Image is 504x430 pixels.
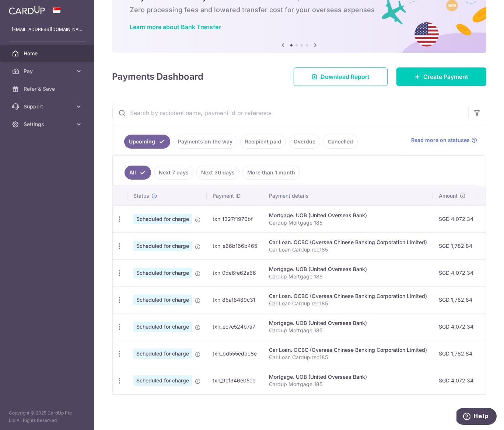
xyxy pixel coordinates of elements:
td: txn_f327f1970bf [207,205,263,232]
td: txn_e66b166b465 [207,232,263,259]
a: Recipient paid [240,135,286,149]
span: Home [24,50,72,57]
span: Scheduled for charge [133,348,192,359]
p: Cardup Mortgage 185 [269,327,427,334]
td: SGD 4,072.34 [433,313,479,340]
td: SGD 1,782.84 [433,232,479,259]
span: Settings [24,121,72,128]
a: More than 1 month [242,166,300,180]
td: txn_9cf346e05cb [207,367,263,394]
a: Download Report [294,67,388,86]
span: Amount [439,192,458,200]
h4: Payments Dashboard [112,70,203,83]
a: Cancelled [323,135,358,149]
a: Create Payment [396,67,486,86]
span: Scheduled for charge [133,295,192,305]
a: Overdue [289,135,320,149]
span: Scheduled for charge [133,268,192,278]
img: CardUp [9,6,45,15]
td: txn_0de6fe62a66 [207,259,263,286]
span: Download Report [321,72,370,81]
h6: Zero processing fees and lowered transfer cost for your overseas expenses [130,6,469,14]
th: Payment ID [207,186,263,205]
span: Scheduled for charge [133,241,192,251]
a: Next 30 days [196,166,239,180]
td: SGD 4,072.34 [433,205,479,232]
td: txn_88a16489c31 [207,286,263,313]
div: Car Loan. OCBC (Oversea Chinese Banking Corporation Limited) [269,292,427,300]
div: Mortgage. UOB (United Overseas Bank) [269,319,427,327]
span: Create Payment [423,72,468,81]
span: Scheduled for charge [133,375,192,386]
td: txn_ec7e524b7a7 [207,313,263,340]
p: Car Loan Cardup rec185 [269,300,427,307]
div: Mortgage. UOB (United Overseas Bank) [269,212,427,219]
div: Mortgage. UOB (United Overseas Bank) [269,373,427,381]
p: Cardup Mortgage 185 [269,273,427,280]
p: Cardup Mortgage 185 [269,381,427,388]
a: Learn more about Bank Transfer [130,23,221,31]
a: Read more on statuses [411,136,477,144]
a: Upcoming [124,135,170,149]
p: Car Loan Cardup rec185 [269,246,427,253]
span: Pay [24,67,72,75]
div: Car Loan. OCBC (Oversea Chinese Banking Corporation Limited) [269,239,427,246]
div: Car Loan. OCBC (Oversea Chinese Banking Corporation Limited) [269,346,427,354]
a: All [125,166,151,180]
span: Scheduled for charge [133,214,192,224]
span: Refer & Save [24,85,72,93]
span: Status [133,192,149,200]
span: Support [24,103,72,110]
td: SGD 1,782.84 [433,286,479,313]
p: Cardup Mortgage 185 [269,219,427,226]
p: Car Loan Cardup rec185 [269,354,427,361]
td: SGD 4,072.34 [433,259,479,286]
a: Payments on the way [173,135,237,149]
th: Payment details [263,186,433,205]
td: txn_bd555edbc8e [207,340,263,367]
td: SGD 1,782.84 [433,340,479,367]
iframe: Opens a widget where you can find more information [456,408,497,426]
p: [EMAIL_ADDRESS][DOMAIN_NAME] [12,26,83,33]
a: Next 7 days [154,166,193,180]
span: Scheduled for charge [133,322,192,332]
td: SGD 4,072.34 [433,367,479,394]
input: Search by recipient name, payment id or reference [112,101,468,125]
div: Mortgage. UOB (United Overseas Bank) [269,266,427,273]
span: Read more on statuses [411,136,470,144]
